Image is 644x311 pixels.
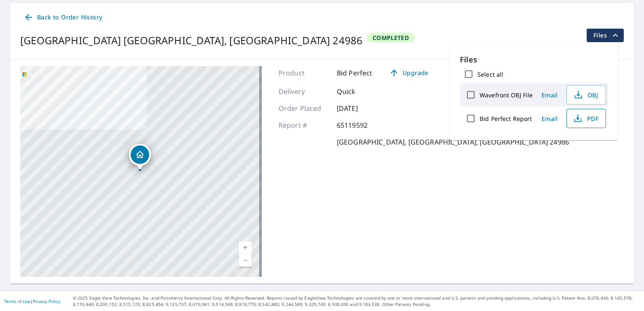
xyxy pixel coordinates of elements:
[593,30,620,40] span: Files
[539,91,560,99] span: Email
[279,68,329,78] p: Product
[566,109,606,128] button: PDF
[279,86,329,97] p: Delivery
[129,144,151,170] div: Dropped pin, building 1, Residential property, Monroe Ridge White Sulphur Springs, WV 24986
[337,137,569,147] p: [GEOGRAPHIC_DATA], [GEOGRAPHIC_DATA], [GEOGRAPHIC_DATA] 24986
[387,68,430,78] span: Upgrade
[539,115,560,123] span: Email
[4,298,30,304] a: Terms of Use
[279,120,329,130] p: Report #
[536,112,563,125] button: Email
[572,113,599,123] span: PDF
[382,66,435,80] a: Upgrade
[20,33,362,48] div: [GEOGRAPHIC_DATA] [GEOGRAPHIC_DATA], [GEOGRAPHIC_DATA] 24986
[566,85,606,105] button: OBJ
[337,120,387,130] p: 65119592
[73,295,640,308] p: © 2025 Eagle View Technologies, Inc. and Pictometry International Corp. All Rights Reserved. Repo...
[239,254,252,267] a: Current Level 17, Zoom Out
[586,29,624,42] button: filesDropdownBtn-65119592
[536,88,563,102] button: Email
[33,298,60,304] a: Privacy Policy
[480,115,532,123] label: Bid Perfect Report
[20,10,105,25] a: Back to Order History
[279,103,329,113] p: Order Placed
[337,86,387,97] p: Quick
[337,68,373,78] p: Bid Perfect
[239,241,252,254] a: Current Level 17, Zoom In
[368,34,414,42] span: Completed
[572,90,599,100] span: OBJ
[24,12,102,23] span: Back to Order History
[4,299,60,304] p: |
[480,91,533,99] label: Wavefront OBJ File
[460,54,608,65] p: Files
[337,103,387,113] p: [DATE]
[478,70,503,78] label: Select all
